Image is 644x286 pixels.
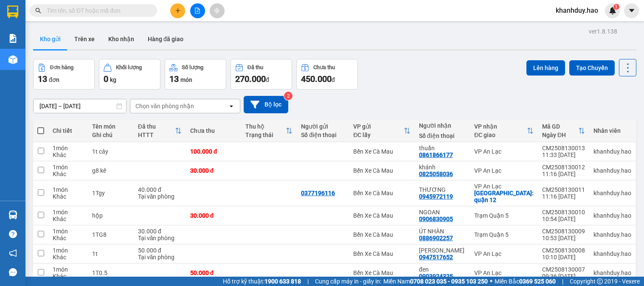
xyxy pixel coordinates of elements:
[593,231,631,238] div: khanhduy.hao
[49,76,59,83] span: đơn
[165,59,226,90] button: Số lượng13món
[470,120,538,142] th: Toggle SortBy
[628,7,636,14] span: caret-down
[190,148,237,155] div: 100.000 đ
[138,254,182,261] div: Tại văn phòng
[247,64,263,70] div: Đã thu
[135,102,194,110] div: Chọn văn phòng nhận
[593,190,631,196] div: khanhduy.hao
[542,228,585,235] div: CM2508130009
[419,171,453,177] div: 0825058036
[138,228,182,235] div: 30.000 đ
[182,64,203,70] div: Số lượng
[526,60,565,76] button: Lên hàng
[353,132,403,138] div: ĐC lấy
[53,209,84,216] div: 1 món
[33,59,95,90] button: Đơn hàng13đơn
[138,247,182,254] div: 50.000 đ
[624,3,639,18] button: caret-down
[104,74,108,84] span: 0
[609,7,616,14] img: icon-new-feature
[419,254,453,261] div: 0947517652
[53,145,84,151] div: 1 món
[353,269,410,276] div: Bến Xe Cà Mau
[301,123,345,130] div: Người gửi
[241,120,297,142] th: Toggle SortBy
[315,277,381,286] span: Cung cấp máy in - giấy in:
[8,34,17,43] img: solution-icon
[419,164,466,171] div: khánh
[419,132,466,139] div: Số điện thoại
[244,96,288,113] button: Bộ lọc
[170,3,185,18] button: plus
[410,278,488,285] strong: 0708 023 035 - 0935 103 250
[301,190,335,196] div: 0377196116
[231,59,292,90] button: Đã thu270.000đ
[8,210,17,219] img: warehouse-icon
[474,167,534,174] div: VP An Lạc
[190,127,237,134] div: Chưa thu
[38,74,47,84] span: 13
[180,76,192,83] span: món
[235,74,266,84] span: 270.000
[245,132,286,138] div: Trạng thái
[138,235,182,241] div: Tại văn phòng
[474,190,534,203] div: Giao: quận 12
[353,123,403,130] div: VP gửi
[593,148,631,155] div: khanhduy.hao
[593,127,631,134] div: Nhân viên
[210,3,225,18] button: aim
[542,164,585,171] div: CM2508130012
[419,228,466,235] div: ÚT NHÀN
[307,277,309,286] span: |
[169,74,179,84] span: 13
[419,145,466,151] div: thuần
[194,8,200,14] span: file-add
[383,277,488,286] span: Miền Nam
[474,231,534,238] div: Trạm Quận 5
[190,269,237,276] div: 50.000 đ
[138,186,182,193] div: 40.000 đ
[549,5,605,16] span: khanhduy.hao
[538,120,589,142] th: Toggle SortBy
[353,148,410,155] div: Bến Xe Cà Mau
[419,247,466,254] div: vũ nguyên
[474,148,534,155] div: VP An Lạc
[92,269,129,276] div: 1T0.5
[589,27,617,36] div: ver 1.8.138
[50,64,73,70] div: Đơn hàng
[419,193,453,200] div: 0945972119
[175,8,181,14] span: plus
[613,4,619,10] sup: 1
[542,193,585,200] div: 11:16 [DATE]
[593,250,631,257] div: khanhduy.hao
[569,60,615,76] button: Tạo Chuyến
[35,8,41,14] span: search
[9,268,17,276] span: message
[53,273,84,280] div: Khác
[542,209,585,216] div: CM2508130010
[67,29,101,49] button: Trên xe
[138,193,182,200] div: Tại văn phòng
[349,120,414,142] th: Toggle SortBy
[419,122,466,129] div: Người nhận
[9,230,17,238] span: question-circle
[542,254,585,261] div: 10:10 [DATE]
[419,216,453,222] div: 0906830905
[266,76,269,83] span: đ
[353,212,410,219] div: Bến Xe Cà Mau
[301,74,332,84] span: 450.000
[419,186,466,193] div: THƯƠNG
[593,167,631,174] div: khanhduy.hao
[9,249,17,257] span: notification
[7,6,18,18] img: logo-vxr
[53,235,84,241] div: Khác
[53,254,84,261] div: Khác
[332,76,335,83] span: đ
[92,123,129,130] div: Tên món
[53,216,84,222] div: Khác
[190,3,205,18] button: file-add
[47,6,147,15] input: Tìm tên, số ĐT hoặc mã đơn
[542,266,585,273] div: CM2508130007
[542,171,585,177] div: 11:16 [DATE]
